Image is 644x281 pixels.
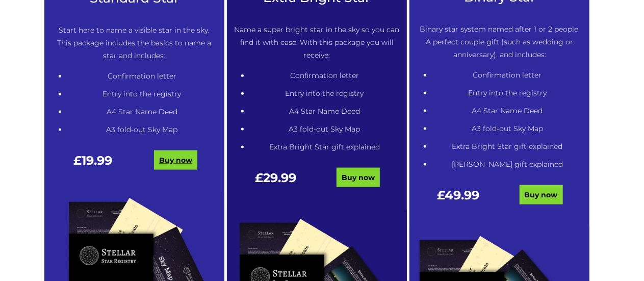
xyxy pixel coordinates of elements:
p: Start here to name a visible star in the sky. This package includes the basics to name a star and... [51,24,217,62]
li: Entry into the registry [67,88,217,100]
span: 19.99 [82,153,112,168]
li: Confirmation letter [67,70,217,83]
li: Confirmation letter [249,69,400,82]
div: £ [51,154,135,177]
span: 29.99 [263,170,296,185]
p: Name a super bright star in the sky so you can find it with ease. With this package you will rece... [234,23,400,62]
div: £ [234,171,317,194]
li: A3 fold-out Sky Map [249,123,400,136]
li: Confirmation letter [432,69,582,82]
div: £ [417,189,500,212]
a: Buy now [520,185,563,205]
li: [PERSON_NAME] gift explained [432,158,582,171]
li: Extra Bright Star gift explained [432,140,582,153]
li: A3 fold-out Sky Map [67,123,217,136]
span: 49.99 [445,188,479,202]
li: Entry into the registry [249,87,400,100]
p: Binary star system named after 1 or 2 people. A perfect couple gift (such as wedding or anniversa... [417,23,582,61]
li: A4 Star Name Deed [249,105,400,118]
a: Buy now [337,168,380,187]
li: A4 Star Name Deed [432,105,582,117]
a: Buy now [154,150,197,170]
li: A3 fold-out Sky Map [432,122,582,135]
li: Extra Bright Star gift explained [249,141,400,154]
li: A4 Star Name Deed [67,106,217,118]
li: Entry into the registry [432,87,582,99]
